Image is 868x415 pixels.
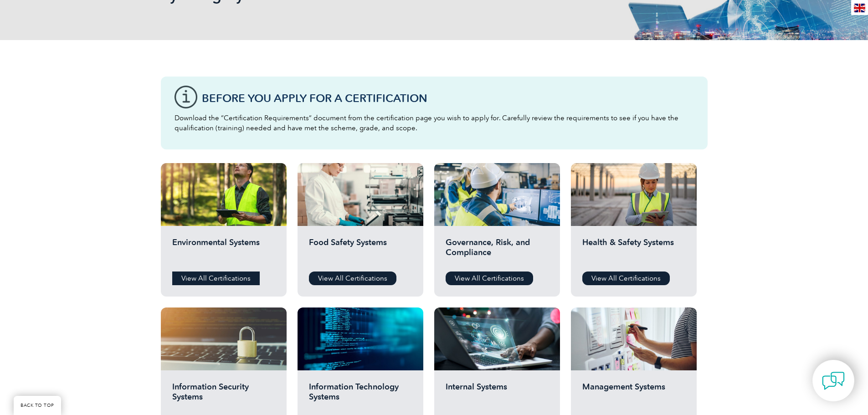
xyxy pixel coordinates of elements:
a: View All Certifications [446,272,533,285]
img: contact-chat.png [822,369,845,392]
p: Download the “Certification Requirements” document from the certification page you wish to apply ... [175,113,694,133]
a: View All Certifications [309,272,396,285]
h2: Information Technology Systems [309,382,412,409]
a: BACK TO TOP [14,396,61,415]
h2: Environmental Systems [172,237,275,265]
h3: Before You Apply For a Certification [202,92,694,104]
h2: Management Systems [582,382,685,409]
h2: Information Security Systems [172,382,275,409]
h2: Health & Safety Systems [582,237,685,265]
h2: Internal Systems [446,382,549,409]
img: en [854,4,865,12]
h2: Governance, Risk, and Compliance [446,237,549,265]
a: View All Certifications [172,272,260,285]
a: View All Certifications [582,272,670,285]
h2: Food Safety Systems [309,237,412,265]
